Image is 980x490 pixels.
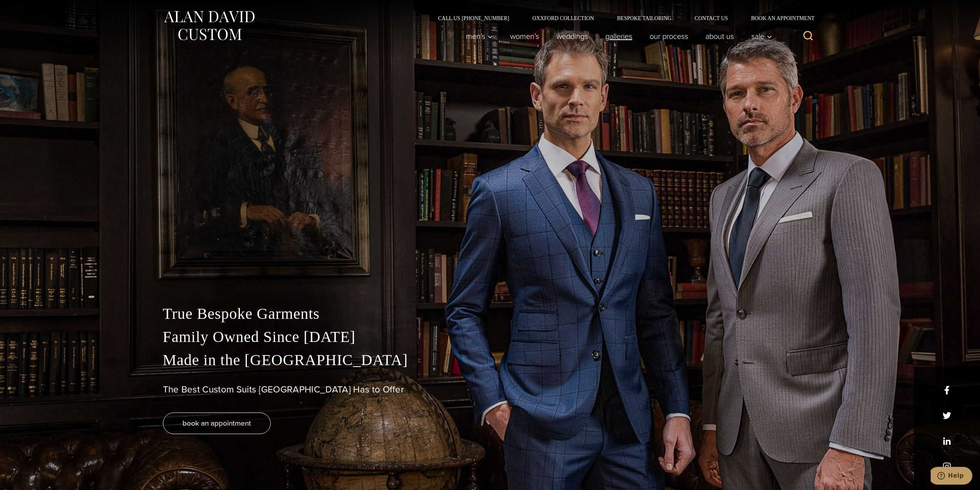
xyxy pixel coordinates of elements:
span: book an appointment [183,418,251,429]
a: Book an Appointment [739,15,817,21]
a: Galleries [596,29,641,44]
a: linkedin [943,437,951,445]
a: book an appointment [163,413,271,434]
a: About Us [697,29,742,44]
a: Bespoke Tailoring [605,15,683,21]
button: Sale sub menu toggle [742,29,776,44]
button: Men’s sub menu toggle [457,29,501,44]
a: facebook [943,386,951,394]
a: weddings [548,29,596,44]
a: Call Us [PHONE_NUMBER] [427,15,521,21]
a: Women’s [501,29,548,44]
a: Contact Us [683,15,740,21]
a: Our Process [641,29,697,44]
img: Alan David Custom [163,8,255,43]
iframe: Opens a widget where you can chat to one of our agents [931,467,972,486]
p: True Bespoke Garments Family Owned Since [DATE] Made in the [GEOGRAPHIC_DATA] [163,302,818,372]
button: View Search Form [799,27,818,45]
h1: The Best Custom Suits [GEOGRAPHIC_DATA] Has to Offer [163,384,818,395]
a: Oxxford Collection [521,15,605,21]
nav: Secondary Navigation [427,15,818,21]
a: x/twitter [943,411,951,420]
a: instagram [943,462,951,471]
nav: Primary Navigation [457,29,776,44]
